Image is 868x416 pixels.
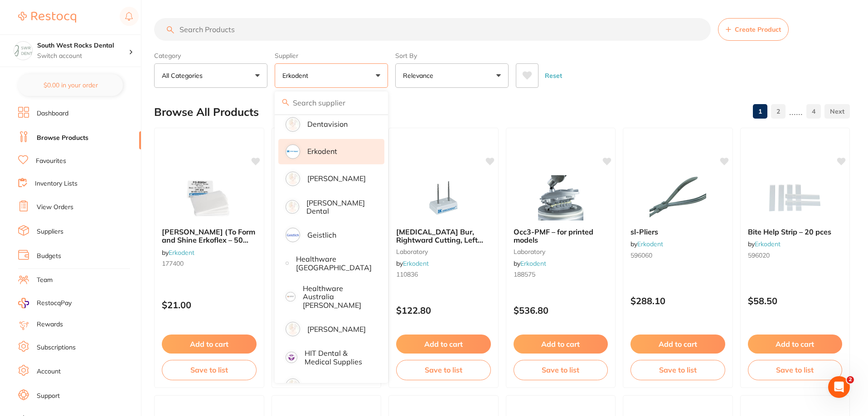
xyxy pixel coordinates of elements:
[753,102,767,120] a: 1
[305,349,372,366] p: HIT Dental & Medical Supplies
[162,335,257,354] button: Add to cart
[630,228,725,236] b: sl-Pliers
[514,228,608,244] b: Occ3-PMF – for printed models
[307,325,366,333] p: [PERSON_NAME]
[648,175,707,220] img: sl-Pliers
[735,26,781,33] span: Create Product
[287,380,299,392] img: Horseley
[287,173,299,185] img: Erskine
[542,63,565,88] button: Reset
[403,71,437,80] p: Relevance
[18,7,76,28] a: Restocq Logo
[396,227,483,253] span: [MEDICAL_DATA] Bur, Rightward Cutting, Left Spiral (2 Pces)
[306,199,372,215] p: [PERSON_NAME] Dental
[637,240,663,248] a: Erkodent
[396,228,491,244] b: Fissure Bur, Rightward Cutting, Left Spiral (2 Pces)
[154,106,259,119] h2: Browse All Products
[630,240,663,248] span: by
[282,71,312,80] p: Erkodent
[179,175,238,220] img: FG Sheets (To Form and Shine Erkoflex – 50 sheets)
[630,227,658,236] span: sl-Pliers
[37,52,129,61] p: Switch account
[35,179,78,188] a: Inventory Lists
[396,305,491,316] p: $122.80
[847,376,854,383] span: 2
[414,175,473,220] img: Fissure Bur, Rightward Cutting, Left Spiral (2 Pces)
[514,360,608,380] button: Save to list
[287,353,296,362] img: HIT Dental & Medical Supplies
[169,249,194,257] a: Erkodent
[162,249,194,257] span: by
[396,270,418,278] span: 110836
[287,323,299,335] img: Henry Schein Halas
[307,231,336,239] p: Geistlich
[154,18,711,41] input: Search Products
[162,360,257,380] button: Save to list
[307,174,366,182] p: [PERSON_NAME]
[748,240,781,248] span: by
[37,299,72,308] span: RestocqPay
[748,228,843,236] b: Bite Help Strip – 20 pces
[37,109,68,118] a: Dashboard
[162,227,255,253] span: [PERSON_NAME] (To Form and Shine Erkoflex – 50 sheets)
[828,376,850,398] iframe: Intercom live chat
[630,335,725,354] button: Add to cart
[14,42,32,60] img: South West Rocks Dental
[37,252,61,261] a: Budgets
[162,71,206,80] p: All Categories
[37,367,61,376] a: Account
[275,63,388,88] button: Erkodent
[37,343,76,352] a: Subscriptions
[37,276,53,285] a: Team
[37,134,88,143] a: Browse Products
[396,248,491,255] small: laboratory
[287,146,299,158] img: Erkodent
[748,296,843,306] p: $58.50
[18,298,29,308] img: RestocqPay
[162,228,257,244] b: FG Sheets (To Form and Shine Erkoflex – 50 sheets)
[766,175,824,220] img: Bite Help Strip – 20 pces
[18,74,123,96] button: $0.00 in your order
[396,259,429,268] span: by
[307,120,348,128] p: Dentavision
[395,52,509,60] label: Sort By
[718,18,789,41] button: Create Product
[514,248,608,255] small: laboratory
[287,293,294,301] img: Healthware Australia Ridley
[755,240,781,248] a: Erkodent
[287,201,298,212] img: Erskine Dental
[162,300,257,310] p: $21.00
[36,157,66,166] a: Favourites
[531,175,590,220] img: Occ3-PMF – for printed models
[18,298,72,308] a: RestocqPay
[154,52,267,60] label: Category
[630,360,725,380] button: Save to list
[395,63,509,88] button: Relevance
[748,335,843,354] button: Add to cart
[630,251,652,259] span: 596060
[37,392,60,401] a: Support
[403,259,429,268] a: Erkodent
[287,263,287,263] img: Healthware Australia
[630,296,725,306] p: $288.10
[154,63,267,88] button: All Categories
[307,382,337,390] p: Horseley
[162,259,184,268] span: 177400
[303,284,372,309] p: Healthware Australia [PERSON_NAME]
[514,335,608,354] button: Add to cart
[37,320,63,329] a: Rewards
[789,106,803,117] p: ......
[287,229,299,241] img: Geistlich
[771,102,786,120] a: 2
[514,259,546,268] span: by
[748,360,843,380] button: Save to list
[396,335,491,354] button: Add to cart
[296,255,372,272] p: Healthware [GEOGRAPHIC_DATA]
[806,102,821,120] a: 4
[520,259,546,268] a: Erkodent
[37,203,73,212] a: View Orders
[275,52,388,60] label: Supplier
[514,305,608,316] p: $536.80
[37,41,129,50] h4: South West Rocks Dental
[396,360,491,380] button: Save to list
